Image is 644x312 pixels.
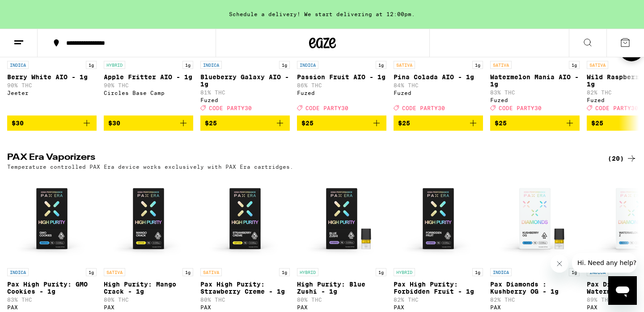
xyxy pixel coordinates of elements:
p: Pina Colada AIO - 1g [394,73,483,81]
span: CODE PARTY30 [595,105,638,111]
p: 80% THC [200,297,290,303]
p: 1g [86,268,97,276]
p: Pax High Purity: GMO Cookies - 1g [7,281,97,295]
p: Berry White AIO - 1g [7,73,97,81]
a: (20) [608,153,637,164]
div: Circles Base Camp [104,90,193,96]
p: 90% THC [7,82,97,88]
p: High Purity: Blue Zushi - 1g [297,281,386,295]
p: 1g [279,268,290,276]
button: Add to bag [297,115,386,131]
div: PAX [394,304,483,310]
img: PAX - Pax Diamonds : Kushberry OG - 1g [490,174,580,264]
p: SATIVA [394,61,415,69]
iframe: Close message [551,255,568,273]
div: PAX [490,304,580,310]
p: HYBRID [394,268,415,276]
p: SATIVA [200,268,222,276]
span: CODE PARTY30 [499,105,542,111]
p: 1g [472,61,483,69]
div: Jeeter [7,90,97,96]
p: 1g [182,268,193,276]
div: PAX [297,304,386,310]
p: Pax High Purity: Forbidden Fruit - 1g [394,281,483,295]
p: Blueberry Galaxy AIO - 1g [200,73,290,88]
p: 1g [376,268,386,276]
p: SATIVA [104,268,125,276]
p: HYBRID [297,268,318,276]
p: 1g [569,61,580,69]
p: Passion Fruit AIO - 1g [297,73,386,81]
p: 83% THC [490,90,580,95]
p: 80% THC [297,297,386,303]
div: Fuzed [200,97,290,103]
button: Add to bag [7,115,97,131]
p: 90% THC [104,82,193,88]
p: 80% THC [104,297,193,303]
p: 82% THC [490,297,580,303]
div: PAX [7,304,97,310]
p: INDICA [200,61,222,69]
p: Apple Fritter AIO - 1g [104,73,193,81]
p: 83% THC [7,297,97,303]
span: CODE PARTY30 [402,105,445,111]
iframe: Button to launch messaging window [608,276,637,305]
p: SATIVA [490,61,512,69]
span: $30 [12,120,24,127]
p: SATIVA [587,61,608,69]
div: Fuzed [490,97,580,103]
div: Fuzed [297,90,386,96]
span: $25 [398,120,410,127]
div: PAX [104,304,193,310]
div: PAX [200,304,290,310]
button: Add to bag [104,115,193,131]
img: PAX - Pax High Purity: Forbidden Fruit - 1g [394,174,483,264]
img: PAX - Pax High Purity: GMO Cookies - 1g [7,174,97,264]
p: 82% THC [394,297,483,303]
p: INDICA [7,268,29,276]
span: CODE PARTY30 [305,105,348,111]
p: Pax High Purity: Strawberry Creme - 1g [200,281,290,295]
p: INDICA [490,268,512,276]
div: Fuzed [394,90,483,96]
p: 84% THC [394,82,483,88]
span: $30 [108,120,120,127]
button: Add to bag [200,115,290,131]
p: 1g [376,61,386,69]
p: Watermelon Mania AIO - 1g [490,73,580,88]
p: 81% THC [200,90,290,95]
p: INDICA [297,61,318,69]
span: $25 [301,120,314,127]
p: HYBRID [104,61,125,69]
span: $25 [591,120,603,127]
p: Pax Diamonds : Kushberry OG - 1g [490,281,580,295]
h2: PAX Era Vaporizers [7,153,593,164]
button: Add to bag [394,115,483,131]
p: 86% THC [297,82,386,88]
button: Add to bag [490,115,580,131]
p: High Purity: Mango Crack - 1g [104,281,193,295]
p: 1g [279,61,290,69]
img: PAX - High Purity: Mango Crack - 1g [104,174,193,264]
span: $25 [205,120,217,127]
img: PAX - Pax High Purity: Strawberry Creme - 1g [200,174,290,264]
img: PAX - High Purity: Blue Zushi - 1g [297,174,386,264]
p: 1g [472,268,483,276]
p: Temperature controlled PAX Era device works exclusively with PAX Era cartridges. [7,164,293,170]
iframe: Message from company [572,253,637,273]
p: INDICA [7,61,29,69]
span: $25 [495,120,507,127]
p: 1g [86,61,97,69]
span: CODE PARTY30 [209,105,252,111]
p: 1g [182,61,193,69]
